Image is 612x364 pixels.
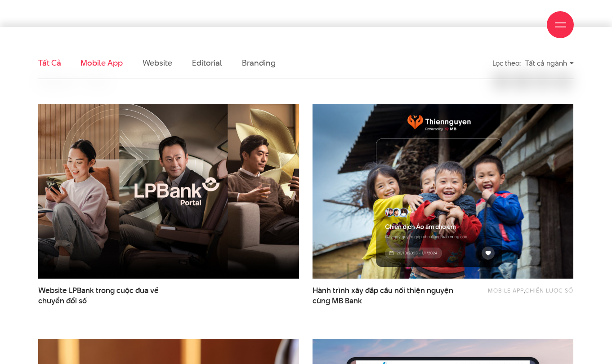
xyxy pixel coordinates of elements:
[525,55,574,71] div: Tất cả ngành
[242,57,275,68] a: Branding
[38,285,182,306] a: Website LPBank trong cuộc đua vềchuyển đổi số
[192,57,222,68] a: Editorial
[492,55,521,71] div: Lọc theo:
[488,286,524,294] a: Mobile app
[38,296,87,306] span: chuyển đổi số
[38,57,61,68] a: Tất cả
[313,104,573,279] img: thumb
[469,285,573,302] div: ,
[525,286,573,294] a: Chiến lược số
[313,296,362,306] span: cùng MB Bank
[38,285,182,306] span: Website LPBank trong cuộc đua về
[313,285,456,306] span: Hành trình xây đắp cầu nối thiện nguyện
[80,57,122,68] a: Mobile app
[38,104,299,279] img: LPBank portal
[313,285,456,306] a: Hành trình xây đắp cầu nối thiện nguyệncùng MB Bank
[143,57,172,68] a: Website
